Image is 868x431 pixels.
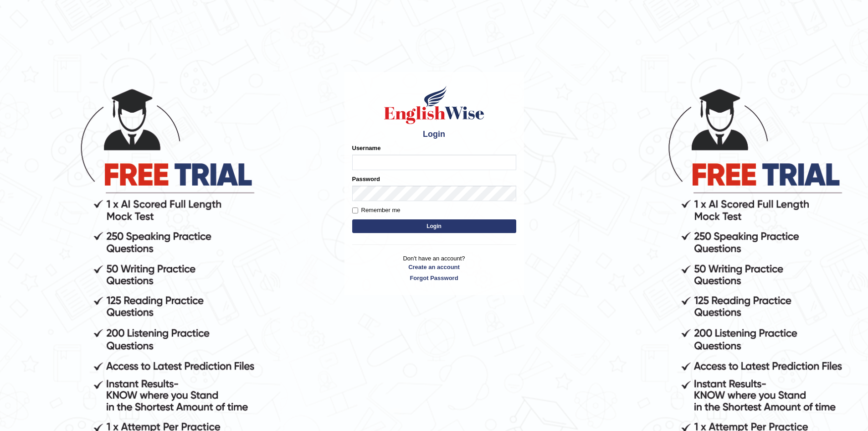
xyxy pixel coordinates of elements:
[352,274,516,282] a: Forgot Password
[352,254,516,282] p: Don't have an account?
[352,175,380,183] label: Password
[352,130,516,139] h4: Login
[382,84,486,125] img: Logo of English Wise sign in for intelligent practice with AI
[352,263,516,271] a: Create an account
[352,144,381,152] label: Username
[352,219,516,233] button: Login
[352,208,358,213] input: Remember me
[352,206,401,215] label: Remember me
